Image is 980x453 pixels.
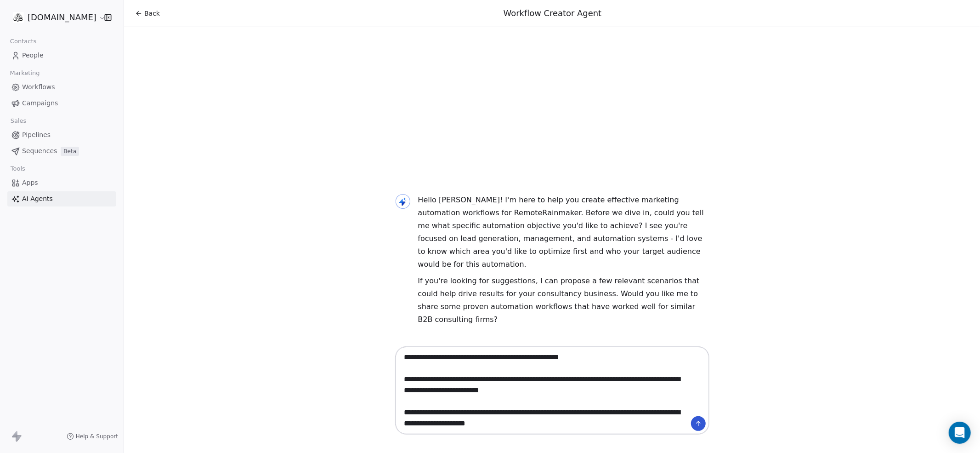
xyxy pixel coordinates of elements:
span: Pipelines [22,130,51,140]
span: [DOMAIN_NAME] [28,11,96,23]
img: website_grey.svg [15,24,22,31]
p: If you're looking for suggestions, I can propose a few relevant scenarios that could help drive r... [418,275,709,326]
span: Campaigns [22,98,58,108]
span: Contacts [6,34,40,48]
a: SequencesBeta [7,143,116,159]
div: Open Intercom Messenger [949,422,971,444]
p: Hello [PERSON_NAME]! I'm here to help you create effective marketing automation workflows for Rem... [418,194,709,271]
img: tab_keywords_by_traffic_grey.svg [91,53,99,61]
a: Pipelines [7,127,116,143]
a: AI Agents [7,191,116,206]
span: Help & Support [76,433,118,440]
span: AI Agents [22,194,53,204]
div: Domain: [DOMAIN_NAME] [24,24,101,31]
span: Sales [6,114,30,128]
span: Sequences [22,146,57,156]
div: Keywords by Traffic [102,54,155,60]
a: Workflows [7,80,116,95]
a: Apps [7,175,116,190]
img: logo_orange.svg [15,15,22,22]
span: People [22,51,44,60]
span: Tools [6,162,29,176]
a: Campaigns [7,96,116,111]
img: 1000.jpg [13,12,24,23]
span: Beta [61,147,79,156]
a: Help & Support [67,433,118,440]
a: People [7,48,116,63]
span: Marketing [6,66,44,80]
div: v 4.0.25 [26,15,45,22]
button: [DOMAIN_NAME] [11,10,98,25]
span: Apps [22,178,38,188]
span: Back [144,9,160,18]
img: tab_domain_overview_orange.svg [25,53,32,61]
div: Domain Overview [35,54,82,60]
span: Workflows [22,82,55,92]
span: Workflow Creator Agent [504,8,602,18]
